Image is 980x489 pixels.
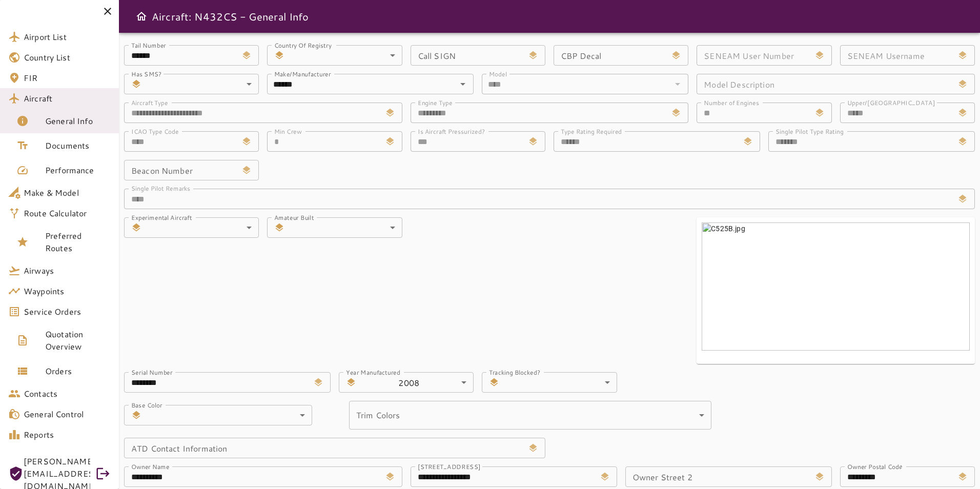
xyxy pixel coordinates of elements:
[456,77,470,91] button: Open
[146,217,259,238] div: ​
[45,164,111,176] span: Performance
[349,401,711,430] div: ​
[131,69,161,78] label: Has SMS?
[561,127,622,135] label: Type Rating Required
[418,127,485,135] label: Is Aircraft Pressurized?
[45,365,111,377] span: Orders
[24,264,111,277] span: Airways
[131,213,192,221] label: Experimental Aircraft
[274,127,302,135] label: Min Crew
[45,139,111,152] span: Documents
[131,400,162,409] label: Base Color
[24,388,111,400] span: Contacts
[704,98,759,107] label: Number of Engines
[24,187,111,199] span: Make & Model
[289,217,402,238] div: ​
[131,127,179,135] label: ICAO Type Code
[131,40,166,49] label: Tail Number
[45,115,111,127] span: General Info
[152,8,309,25] h6: Aircraft: N432CS - General Info
[146,405,312,425] div: ​
[847,462,903,471] label: Owner Postal Code
[24,429,111,441] span: Reports
[131,462,170,471] label: Owner Name
[289,45,402,66] div: ​
[45,328,111,353] span: Quotation Overview
[24,51,111,64] span: Country List
[131,6,152,27] button: Open drawer
[24,305,111,318] span: Service Orders
[360,372,474,393] div: 2008
[274,213,314,221] label: Amateur Built
[24,31,111,43] span: Airport List
[131,98,168,107] label: Aircraft Type
[131,368,173,376] label: Serial Number
[24,408,111,420] span: General Control
[702,222,970,351] img: C525B.jpg
[131,184,191,193] label: Single Pilot Remarks
[418,98,453,107] label: Engine Type
[489,368,540,376] label: Tracking Blocked?
[775,127,843,135] label: Single Pilot Type Rating
[146,74,259,94] div: ​
[274,69,331,78] label: Make/Manufacturer
[489,69,507,78] label: Model
[346,368,400,376] label: Year Manufactured
[24,207,111,219] span: Route Calculator
[24,92,111,105] span: Aircraft
[24,285,111,297] span: Waypoints
[418,462,481,471] label: [STREET_ADDRESS]
[503,372,617,393] div: ​
[274,40,332,49] label: Country Of Registry
[45,230,111,254] span: Preferred Routes
[24,72,111,84] span: FIR
[847,98,935,107] label: Upper/[GEOGRAPHIC_DATA]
